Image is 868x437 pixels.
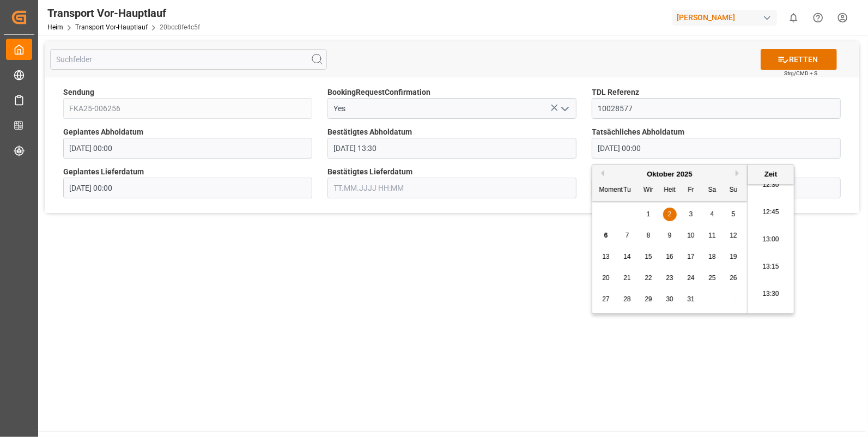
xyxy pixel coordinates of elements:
[621,250,634,264] div: Wählen Dienstag, 14. Oktober 2025
[47,5,200,21] div: Transport Vor-Hauptlauf
[604,232,608,239] span: 6
[647,232,651,239] span: 8
[711,210,714,218] span: 4
[642,293,655,306] div: Wählen Mittwoch, 29. Oktober 2025
[727,208,740,221] div: Wählen Sonntag, 5. Oktober 2025
[596,204,744,310] div: Monat 2025-10
[666,295,673,303] span: 30
[761,49,837,70] button: RETTEN
[663,184,677,197] div: Heit
[706,250,719,264] div: Wählen Sie Samstag, 18. Oktober 2025
[642,250,655,264] div: Wählen Sie Mittwoch, 15. Oktober 2025
[727,250,740,264] div: Wählen Sonntag, 19. Oktober 2025
[730,253,737,260] span: 19
[666,274,673,282] span: 23
[806,5,830,30] button: Hilfe-Center
[784,69,817,77] span: Strg/CMD + S
[689,210,693,218] span: 3
[621,271,634,285] div: Wählen Dienstag, 21. Oktober 2025
[668,232,672,239] span: 9
[706,229,719,242] div: Wählen Sie Samstag, 11. Oktober 2025
[748,199,794,226] li: 12:45
[663,229,677,242] div: Wählen Donnerstag, 9. Oktober 2025
[687,232,694,239] span: 10
[626,232,629,239] span: 7
[677,12,735,23] font: [PERSON_NAME]
[556,100,573,117] button: Menü öffnen
[684,271,698,285] div: Wählen Freitag, 24. Oktober 2025
[602,295,609,303] span: 27
[602,253,609,260] span: 13
[599,293,613,306] div: Wählen Sie Montag, 27. Oktober 2025
[642,208,655,221] div: Wählen Mittwoch, 1. Oktober 2025
[599,271,613,285] div: Wählen Sie Montag, 20. Oktober 2025
[732,210,736,218] span: 5
[592,88,639,96] font: TDL Referenz
[592,138,841,159] input: TT. MM.JJJJ HH:MM
[706,208,719,221] div: Wählen Sie Samstag, 4. Oktober 2025
[63,178,312,198] input: TT.MM.JJJJ HH:MM
[623,295,630,303] span: 28
[642,271,655,285] div: Wählen Sie Mittwoch, 22. Oktober 2025
[63,138,312,159] input: TT.MM.JJJJ HH:MM
[599,229,613,242] div: Wählen Sie Montag, 6. Oktober 2025
[706,271,719,285] div: Wählen Sie Samstag, 25. Oktober 2025
[599,184,613,197] div: Moment
[621,184,634,197] div: Tu
[602,274,609,282] span: 20
[748,253,794,281] li: 13:15
[621,229,634,242] div: Wählen Dienstag, 7. Oktober 2025
[750,169,791,180] div: Zeit
[63,88,94,96] font: Sendung
[50,49,327,70] input: Suchfelder
[621,293,634,306] div: Wählen Dienstag, 28. Oktober 2025
[599,250,613,264] div: Wählen Sie Montag, 13. Oktober 2025
[748,308,794,335] li: 13:45
[598,170,604,177] button: Vormonat
[672,7,781,28] button: [PERSON_NAME]
[327,167,412,176] font: Bestätigtes Lieferdatum
[327,178,576,198] input: TT.MM.JJJJ HH:MM
[781,5,806,30] button: 0 neue Benachrichtigungen anzeigen
[730,274,737,282] span: 26
[684,229,698,242] div: Wählen Freitag, 10. Oktober 2025
[623,253,630,260] span: 14
[327,88,430,96] font: BookingRequestConfirmation
[708,253,715,260] span: 18
[663,293,677,306] div: Wählen Donnerstag, 30. Oktober 2025
[642,229,655,242] div: Wählen Sie Mittwoch, 8. Oktober 2025
[730,232,737,239] span: 12
[684,293,698,306] div: Wählen Sie Freitag, 31. Oktober 2025
[592,128,684,136] font: Tatsächliches Abholdatum
[684,184,698,197] div: Fr
[736,170,742,177] button: Nächster Monat
[687,253,694,260] span: 17
[623,274,630,282] span: 21
[684,208,698,221] div: Wählen Freitag, 3. Oktober 2025
[708,232,715,239] span: 11
[642,184,655,197] div: Wir
[663,271,677,285] div: Wählen Donnerstag, 23. Oktober 2025
[645,295,652,303] span: 29
[47,23,63,31] a: Heim
[647,210,651,218] span: 1
[748,281,794,308] li: 13:30
[327,138,576,159] input: TT. MM.JJJJ HH:MM
[668,210,672,218] span: 2
[663,250,677,264] div: Wählen Donnerstag, 16. Oktober 2025
[748,172,794,199] li: 12:30
[708,274,715,282] span: 25
[687,274,694,282] span: 24
[63,128,143,136] font: Geplantes Abholdatum
[789,54,818,65] font: RETTEN
[63,167,144,176] font: Geplantes Lieferdatum
[727,184,740,197] div: Su
[727,229,740,242] div: Wählen Sie Sonntag, 12. Oktober 2025
[75,23,148,31] a: Transport Vor-Hauptlauf
[727,271,740,285] div: Wählen Sonntag, 26. Oktober 2025
[663,208,677,221] div: Wählen Donnerstag, 2. Oktober 2025
[645,253,652,260] span: 15
[687,295,694,303] span: 31
[706,184,719,197] div: Sa
[645,274,652,282] span: 22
